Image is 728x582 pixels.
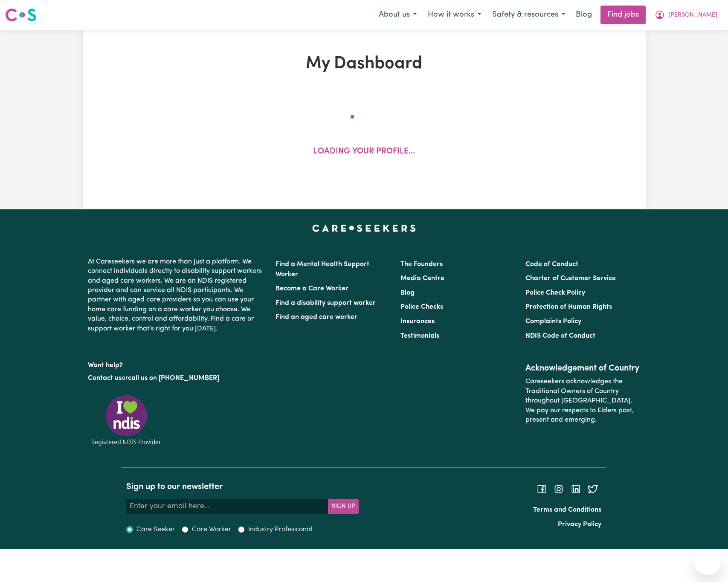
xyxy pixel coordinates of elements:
a: Police Checks [400,304,443,310]
p: At Careseekers we are more than just a platform. We connect individuals directly to disability su... [88,254,265,337]
a: Complaints Policy [525,318,581,325]
a: Terms and Conditions [533,507,601,513]
a: NDIS Code of Conduct [525,333,595,339]
a: Testimonials [400,333,439,339]
a: The Founders [400,261,443,268]
p: Want help? [88,357,265,370]
a: Follow Careseekers on Twitter [588,486,598,492]
input: Enter your email here... [126,499,328,514]
a: Media Centre [400,275,444,282]
a: Protection of Human Rights [525,304,612,310]
a: Privacy Policy [558,521,601,528]
p: Loading your profile... [313,146,415,158]
a: Find an aged care worker [276,314,357,321]
a: Careseekers logo [5,5,37,25]
p: Careseekers acknowledges the Traditional Owners of Country throughout [GEOGRAPHIC_DATA]. We pay o... [525,374,640,428]
a: Follow Careseekers on Instagram [554,486,564,492]
a: Insurances [400,318,435,325]
button: About us [373,6,422,24]
a: Find a Mental Health Support Worker [276,261,369,278]
a: Find jobs [600,6,646,24]
img: Registered NDIS provider [88,394,165,447]
label: Industry Professional [248,524,313,535]
a: call us on [PHONE_NUMBER] [128,375,219,382]
iframe: Button to launch messaging window [694,548,721,575]
a: Blog [571,6,597,24]
label: Care Worker [192,524,231,535]
a: Contact us [88,375,122,382]
a: Follow Careseekers on LinkedIn [571,486,581,492]
a: Careseekers home page [312,225,416,232]
a: Charter of Customer Service [525,275,616,282]
button: How it works [422,6,487,24]
button: My Account [649,6,723,24]
h1: My Dashboard [182,54,547,74]
a: Become a Care Worker [276,285,348,292]
a: Follow Careseekers on Facebook [537,486,547,492]
label: Care Seeker [136,524,175,535]
p: or [88,370,265,386]
a: Police Check Policy [525,290,585,296]
h2: Acknowledgement of Country [525,363,640,374]
h2: Sign up to our newsletter [126,482,359,492]
a: Blog [400,290,415,296]
button: Subscribe [328,499,359,514]
img: Careseekers logo [5,7,37,23]
span: [PERSON_NAME] [668,11,717,20]
button: Safety & resources [487,6,571,24]
a: Find a disability support worker [276,300,376,307]
a: Code of Conduct [525,261,578,268]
